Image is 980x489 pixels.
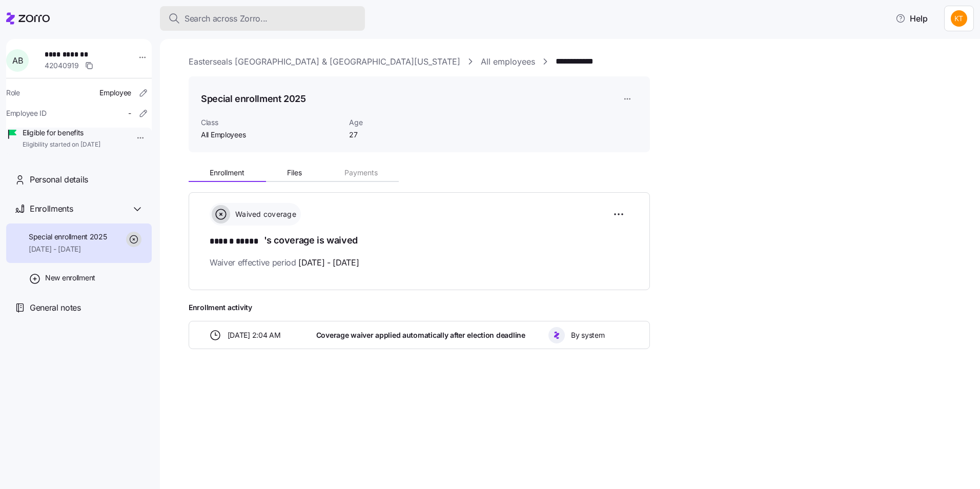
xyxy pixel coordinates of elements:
span: Enrollments [30,202,73,215]
span: Personal details [30,173,88,186]
span: Special enrollment 2025 [29,232,107,242]
span: Employee [99,88,131,98]
span: Search across Zorro... [185,12,268,25]
span: Role [6,88,20,98]
img: 05ced2741be1dbbcd653b686e9b08cec [951,10,967,27]
h1: 's coverage is waived [210,234,629,248]
h1: Special enrollment 2025 [201,92,306,105]
span: A B [12,56,23,65]
span: Eligible for benefits [23,128,100,138]
span: New enrollment [45,273,95,283]
span: - [128,108,131,118]
span: Files [287,169,302,176]
span: Payments [344,169,378,176]
a: Easterseals [GEOGRAPHIC_DATA] & [GEOGRAPHIC_DATA][US_STATE] [189,55,460,68]
span: Enrollment activity [189,302,650,313]
span: [DATE] - [DATE] [298,256,359,269]
button: Help [887,8,936,29]
span: [DATE] - [DATE] [29,244,107,254]
span: Age [349,117,452,128]
span: Class [201,117,341,128]
span: 27 [349,130,452,140]
span: [DATE] 2:04 AM [228,330,281,340]
a: All employees [481,55,535,68]
span: 42040919 [45,60,79,71]
span: Waived coverage [232,209,296,219]
span: Eligibility started on [DATE] [23,140,100,149]
span: Coverage waiver applied automatically after election deadline [316,330,525,340]
span: Enrollment [210,169,244,176]
span: By system [571,330,604,340]
span: All Employees [201,130,341,140]
span: Employee ID [6,108,47,118]
span: General notes [30,301,81,314]
button: Search across Zorro... [160,6,365,31]
span: Help [895,12,928,25]
span: Waiver effective period [210,256,359,269]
